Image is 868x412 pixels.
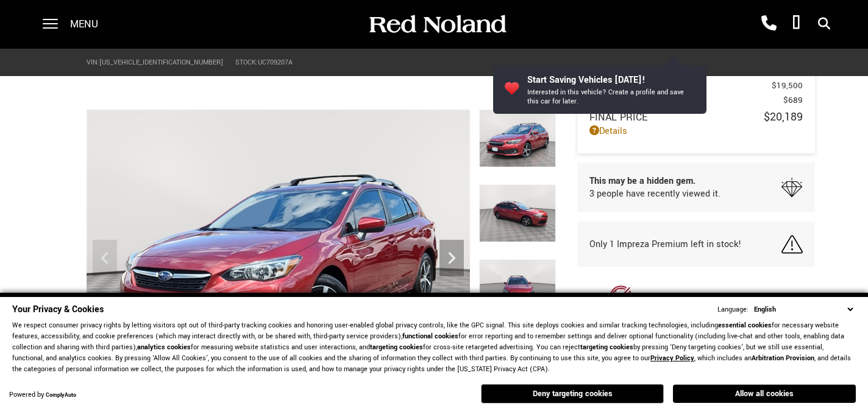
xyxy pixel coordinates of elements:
[589,110,764,124] span: Final Price
[751,304,856,315] select: Language Select
[589,80,772,91] span: Red [PERSON_NAME]
[370,343,423,352] strong: targeting cookies
[673,385,856,403] button: Allow all cookies
[137,343,191,352] strong: analytics cookies
[367,14,507,35] img: Red Noland Auto Group
[439,240,464,276] div: Next
[589,94,783,106] span: Dealer Handling
[479,259,556,317] img: Used 2021 Red Subaru Premium image 3
[718,321,772,330] strong: essential cookies
[235,58,258,67] span: Stock:
[752,354,814,363] strong: Arbitration Provision
[46,391,76,399] a: ComplyAuto
[783,94,803,106] span: $689
[589,175,720,187] span: This may be a hidden gem.
[650,354,694,363] a: Privacy Policy
[481,384,664,403] button: Deny targeting cookies
[479,184,556,242] img: Used 2021 Red Subaru Premium image 2
[580,343,633,352] strong: targeting cookies
[772,80,803,91] span: $19,500
[589,125,803,138] a: Details
[589,187,720,200] span: 3 people have recently viewed it.
[717,306,749,313] div: Language:
[9,391,76,399] div: Powered by
[99,58,223,67] span: [US_VEHICLE_IDENTIFICATION_NUMBER]
[87,58,99,67] span: VIN:
[589,238,741,251] span: Only 1 Impreza Premium left in stock!
[12,320,856,375] p: We respect consumer privacy rights by letting visitors opt out of third-party tracking cookies an...
[589,94,803,106] a: Dealer Handling $689
[402,332,458,341] strong: functional cookies
[12,303,104,316] span: Your Privacy & Cookies
[258,58,293,67] span: UC709207A
[764,109,803,125] span: $20,189
[589,109,803,125] a: Final Price $20,189
[589,80,803,91] a: Red [PERSON_NAME] $19,500
[87,110,470,397] img: Used 2021 Red Subaru Premium image 1
[479,110,556,167] img: Used 2021 Red Subaru Premium image 1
